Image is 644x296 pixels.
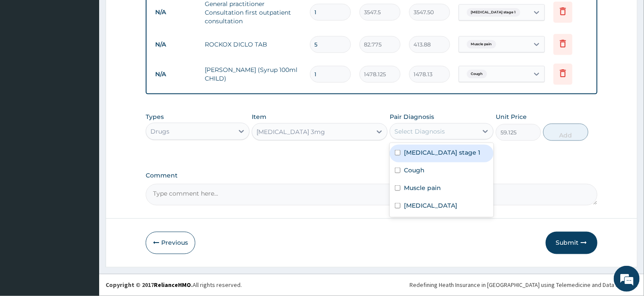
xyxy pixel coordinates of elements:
label: Comment [146,172,597,179]
label: Types [146,113,164,121]
label: Unit Price [496,112,527,121]
div: Drugs [150,127,169,136]
div: Chat with us now [45,48,145,59]
td: ROCKOX DICLO TAB [200,36,305,53]
div: Select Diagnosis [394,127,445,136]
span: We're online! [50,91,119,178]
label: [MEDICAL_DATA] stage 1 [404,148,480,157]
td: N/A [151,4,200,20]
td: N/A [151,37,200,53]
label: Cough [404,166,425,174]
span: Muscle pain [467,40,496,49]
button: Add [543,124,588,141]
div: Redefining Heath Insurance in [GEOGRAPHIC_DATA] using Telemedicine and Data Science! [410,281,638,290]
a: RelianceHMO [154,281,191,289]
button: Previous [146,232,195,254]
div: Minimize live chat window [141,4,162,25]
td: N/A [151,66,200,82]
label: Muscle pain [404,184,441,192]
label: Item [252,112,266,121]
td: [PERSON_NAME] (Syrup 100ml CHILD) [200,61,305,87]
span: Cough [467,70,487,78]
label: Pair Diagnosis [390,112,434,121]
span: [MEDICAL_DATA] stage 1 [467,8,520,17]
strong: Copyright © 2017 . [106,281,193,289]
footer: All rights reserved. [99,274,644,296]
button: Submit [546,232,597,254]
img: d_794563401_company_1708531726252_794563401 [16,43,35,65]
div: [MEDICAL_DATA] 3mg [256,128,325,136]
textarea: Type your message and hit 'Enter' [4,201,164,231]
label: [MEDICAL_DATA] [404,201,457,210]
